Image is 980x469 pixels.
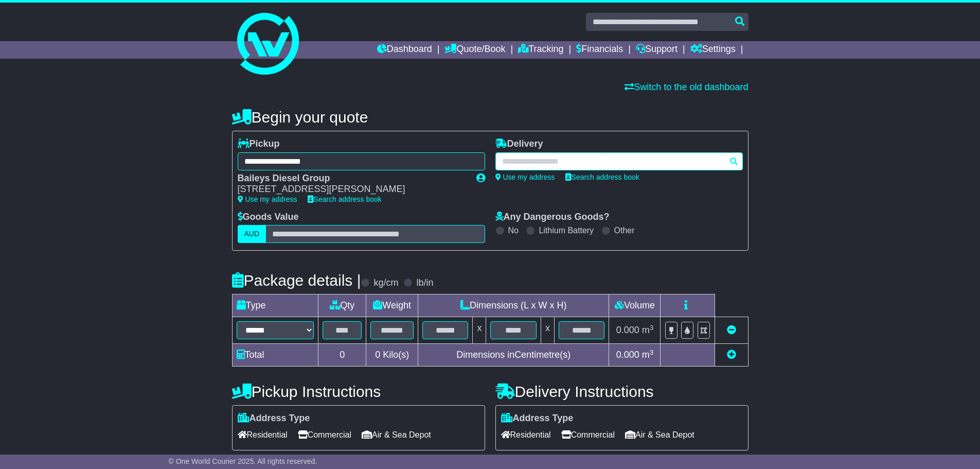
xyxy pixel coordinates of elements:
td: x [473,317,486,344]
label: Address Type [501,413,574,424]
span: Commercial [561,427,615,443]
span: 0.000 [616,325,639,335]
a: Use my address [495,173,555,181]
a: Settings [690,41,736,59]
span: 0 [375,350,380,360]
td: Qty [318,294,366,317]
span: Residential [238,427,288,443]
sup: 3 [650,324,654,332]
a: Switch to the old dashboard [625,82,748,92]
a: Search address book [565,173,639,181]
td: Volume [609,294,661,317]
label: Delivery [495,138,543,150]
label: Lithium Battery [539,225,594,235]
td: Type [232,294,318,317]
span: Air & Sea Depot [362,427,431,443]
a: Quote/Book [444,41,505,59]
label: No [508,225,519,235]
span: m [642,325,654,335]
a: Dashboard [377,41,432,59]
td: 0 [318,344,366,367]
a: Use my address [238,195,297,203]
a: Support [636,41,678,59]
td: Dimensions (L x W x H) [418,294,609,317]
span: Residential [501,427,551,443]
typeahead: Please provide city [495,152,743,170]
a: Add new item [727,350,736,360]
div: Baileys Diesel Group [238,173,466,184]
sup: 3 [650,349,654,356]
a: Financials [576,41,623,59]
label: Goods Value [238,212,299,223]
h4: Begin your quote [232,109,749,126]
td: Weight [366,294,418,317]
span: © One World Courier 2025. All rights reserved. [169,457,317,465]
label: AUD [238,225,266,243]
label: Pickup [238,138,280,150]
h4: Pickup Instructions [232,383,485,400]
h4: Delivery Instructions [495,383,749,400]
span: Commercial [298,427,351,443]
span: Air & Sea Depot [625,427,694,443]
h4: Package details | [232,272,361,289]
label: kg/cm [373,277,398,289]
label: Any Dangerous Goods? [495,212,610,223]
a: Remove this item [727,325,736,335]
td: Kilo(s) [366,344,418,367]
div: [STREET_ADDRESS][PERSON_NAME] [238,184,466,195]
td: Dimensions in Centimetre(s) [418,344,609,367]
a: Tracking [518,41,563,59]
span: m [642,350,654,360]
a: Search address book [308,195,382,203]
label: Address Type [238,413,310,424]
td: Total [232,344,318,367]
label: Other [614,225,635,235]
td: x [541,317,554,344]
label: lb/in [416,277,433,289]
span: 0.000 [616,350,639,360]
